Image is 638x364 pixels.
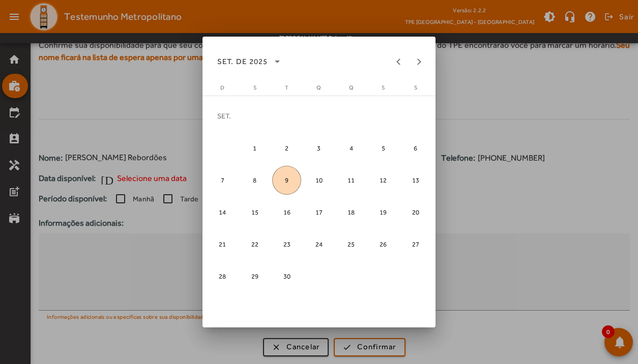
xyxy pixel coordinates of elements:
button: 30 de setembro de 2025 [271,260,303,292]
span: 30 [272,262,301,291]
button: 13 de setembro de 2025 [399,164,431,196]
button: 15 de setembro de 2025 [239,196,271,228]
span: 26 [369,230,398,259]
button: 19 de setembro de 2025 [367,196,399,228]
button: 12 de setembro de 2025 [367,164,399,196]
span: 19 [369,198,398,227]
span: 4 [337,134,366,163]
button: 3 de setembro de 2025 [303,132,335,164]
button: Choose month and year [213,53,284,71]
span: T [285,84,288,90]
button: 29 de setembro de 2025 [239,260,271,292]
span: 3 [305,134,334,163]
span: 6 [401,134,430,163]
button: 24 de setembro de 2025 [303,228,335,260]
span: Q [349,84,354,90]
button: 8 de setembro de 2025 [239,164,271,196]
button: 18 de setembro de 2025 [335,196,367,228]
button: 14 de setembro de 2025 [207,196,239,228]
span: 16 [272,198,301,227]
span: 5 [369,134,398,163]
span: S [414,84,417,90]
span: 2 [272,134,301,163]
span: SET. DE 2025 [217,56,268,68]
button: 17 de setembro de 2025 [303,196,335,228]
button: 26 de setembro de 2025 [367,228,399,260]
button: 21 de setembro de 2025 [207,228,239,260]
span: 24 [305,230,334,259]
span: S [253,84,256,90]
span: D [220,84,224,90]
span: 27 [401,230,430,259]
span: 23 [272,230,301,259]
span: 11 [337,166,366,195]
td: SET. [207,100,431,132]
button: Next month [409,52,429,72]
span: 21 [208,230,237,259]
span: 7 [208,166,237,195]
button: 25 de setembro de 2025 [335,228,367,260]
span: 9 [272,166,301,195]
span: 10 [305,166,334,195]
span: 25 [337,230,366,259]
button: 23 de setembro de 2025 [271,228,303,260]
span: 17 [305,198,334,227]
span: 18 [337,198,366,227]
button: 5 de setembro de 2025 [367,132,399,164]
button: 22 de setembro de 2025 [239,228,271,260]
button: 7 de setembro de 2025 [207,164,239,196]
button: 6 de setembro de 2025 [399,132,431,164]
span: 13 [401,166,430,195]
span: 12 [369,166,398,195]
button: 9 de setembro de 2025 [271,164,303,196]
button: Previous month [388,52,409,72]
button: 4 de setembro de 2025 [335,132,367,164]
button: 10 de setembro de 2025 [303,164,335,196]
span: 20 [401,198,430,227]
span: Q [316,84,321,90]
button: 27 de setembro de 2025 [399,228,431,260]
span: 14 [208,198,237,227]
span: S [382,84,385,90]
span: 1 [240,134,269,163]
button: 28 de setembro de 2025 [207,260,239,292]
span: 28 [208,262,237,291]
button: 20 de setembro de 2025 [399,196,431,228]
span: 15 [240,198,269,227]
button: 2 de setembro de 2025 [271,132,303,164]
button: 1 de setembro de 2025 [239,132,271,164]
button: 11 de setembro de 2025 [335,164,367,196]
span: 29 [240,262,269,291]
span: 22 [240,230,269,259]
button: 16 de setembro de 2025 [271,196,303,228]
span: 8 [240,166,269,195]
